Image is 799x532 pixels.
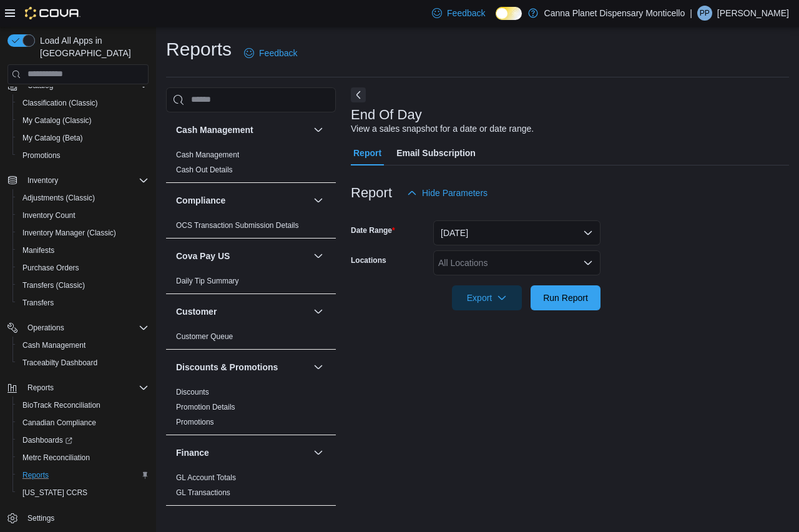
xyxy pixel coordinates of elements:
[166,470,336,505] div: Finance
[176,418,214,426] a: Promotions
[351,87,366,102] button: Next
[176,387,209,397] span: Discounts
[176,332,233,342] span: Customer Queue
[176,473,236,483] span: GL Account Totals
[433,220,600,245] button: [DATE]
[22,470,49,480] span: Reports
[22,133,83,143] span: My Catalog (Beta)
[22,488,87,498] span: [US_STATE] CCRS
[427,1,490,26] a: Feedback
[176,150,239,160] span: Cash Management
[22,358,97,368] span: Traceabilty Dashboard
[176,124,308,136] button: Cash Management
[17,208,149,223] span: Inventory Count
[176,488,230,498] span: GL Transactions
[176,276,239,286] span: Daily Tip Summary
[12,189,154,207] button: Adjustments (Classic)
[17,468,149,483] span: Reports
[700,6,710,21] span: PP
[22,320,149,335] span: Operations
[17,295,149,310] span: Transfers
[17,225,149,240] span: Inventory Manager (Classic)
[17,278,149,293] span: Transfers (Classic)
[447,7,485,19] span: Feedback
[12,112,154,129] button: My Catalog (Classic)
[17,338,149,353] span: Cash Management
[17,450,149,465] span: Metrc Reconciliation
[166,218,336,238] div: Compliance
[396,140,476,165] span: Email Subscription
[311,360,326,375] button: Discounts & Promotions
[22,418,96,428] span: Canadian Compliance
[22,298,54,308] span: Transfers
[22,210,76,220] span: Inventory Count
[176,194,225,207] h3: Compliance
[17,355,102,370] a: Traceabilty Dashboard
[22,173,149,188] span: Inventory
[176,305,217,318] h3: Customer
[176,194,308,207] button: Compliance
[176,361,278,373] h3: Discounts & Promotions
[25,7,81,19] img: Cova
[311,122,326,137] button: Cash Management
[12,94,154,112] button: Classification (Classic)
[27,175,58,185] span: Inventory
[176,305,308,318] button: Customer
[166,329,336,349] div: Customer
[166,385,336,435] div: Discounts & Promotions
[176,250,308,262] button: Cova Pay US
[22,453,90,463] span: Metrc Reconciliation
[27,383,54,393] span: Reports
[176,402,235,412] span: Promotion Details
[17,355,149,370] span: Traceabilty Dashboard
[176,150,239,159] a: Cash Management
[17,96,149,111] span: Classification (Classic)
[12,397,154,414] button: BioTrack Reconciliation
[176,361,308,373] button: Discounts & Promotions
[22,511,59,526] a: Settings
[17,190,100,205] a: Adjustments (Classic)
[176,403,235,411] a: Promotion Details
[176,446,308,459] button: Finance
[12,466,154,484] button: Reports
[2,509,154,527] button: Settings
[22,510,149,526] span: Settings
[17,148,149,163] span: Promotions
[496,7,522,20] input: Dark Mode
[17,113,149,128] span: My Catalog (Classic)
[697,6,712,21] div: Parth Patel
[583,258,593,268] button: Open list of options
[17,295,59,310] a: Transfers
[717,6,789,21] p: [PERSON_NAME]
[166,37,232,62] h1: Reports
[22,263,79,273] span: Purchase Orders
[17,243,149,258] span: Manifests
[22,193,95,203] span: Adjustments (Classic)
[166,147,336,182] div: Cash Management
[2,172,154,189] button: Inventory
[176,388,209,397] a: Discounts
[351,255,386,265] label: Locations
[452,285,522,310] button: Export
[351,107,422,122] h3: End Of Day
[17,260,149,275] span: Purchase Orders
[544,6,685,21] p: Canna Planet Dispensary Monticello
[17,450,95,465] a: Metrc Reconciliation
[459,285,514,310] span: Export
[22,228,116,238] span: Inventory Manager (Classic)
[259,47,297,59] span: Feedback
[351,185,392,200] h3: Report
[17,338,91,353] a: Cash Management
[22,116,92,126] span: My Catalog (Classic)
[22,280,85,290] span: Transfers (Classic)
[22,150,61,160] span: Promotions
[12,147,154,164] button: Promotions
[22,380,59,395] button: Reports
[12,449,154,466] button: Metrc Reconciliation
[17,148,66,163] a: Promotions
[22,340,86,350] span: Cash Management
[17,243,59,258] a: Manifests
[176,417,214,427] span: Promotions
[176,124,253,136] h3: Cash Management
[27,323,64,333] span: Operations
